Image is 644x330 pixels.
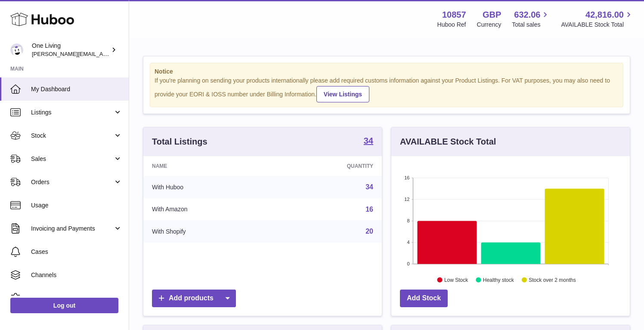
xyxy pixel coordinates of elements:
th: Name [143,156,274,176]
text: Healthy stock [483,277,514,283]
text: Low Stock [444,277,468,283]
img: Jessica@oneliving.com [10,43,23,56]
text: 8 [407,218,409,223]
td: With Huboo [143,176,274,198]
div: One Living [32,42,109,58]
text: 12 [404,197,409,202]
span: Stock [31,132,113,140]
span: Usage [31,201,122,210]
span: Cases [31,248,122,256]
text: 16 [404,175,409,180]
div: If you're planning on sending your products internationally please add required customs informati... [155,77,619,102]
a: 34 [365,183,373,191]
a: 20 [365,228,373,235]
span: Listings [31,108,113,117]
span: 42,816.00 [585,9,624,21]
a: Log out [10,298,118,313]
th: Quantity [274,156,382,176]
h3: AVAILABLE Stock Total [400,136,496,148]
td: With Amazon [143,198,274,221]
span: Channels [31,271,122,279]
span: Settings [31,294,122,302]
span: [PERSON_NAME][EMAIL_ADDRESS][DOMAIN_NAME] [32,50,173,57]
a: 632.06 Total sales [512,9,550,29]
span: 632.06 [514,9,540,21]
text: 0 [407,261,409,266]
h3: Total Listings [152,136,207,148]
text: Stock over 2 months [529,277,576,283]
strong: GBP [483,9,501,21]
strong: 10857 [442,9,466,21]
strong: Notice [155,68,619,76]
span: Invoicing and Payments [31,225,113,233]
div: Huboo Ref [437,21,466,29]
span: Total sales [512,21,550,29]
a: 16 [365,206,373,213]
a: 42,816.00 AVAILABLE Stock Total [561,9,634,29]
a: View Listings [316,86,369,102]
text: 4 [407,240,409,245]
span: My Dashboard [31,85,122,93]
span: Sales [31,155,113,163]
a: Add products [152,290,236,307]
a: 34 [364,136,373,147]
strong: 34 [364,136,373,145]
div: Currency [477,21,502,29]
a: Add Stock [400,290,448,307]
span: AVAILABLE Stock Total [561,21,634,29]
td: With Shopify [143,220,274,243]
span: Orders [31,178,113,186]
